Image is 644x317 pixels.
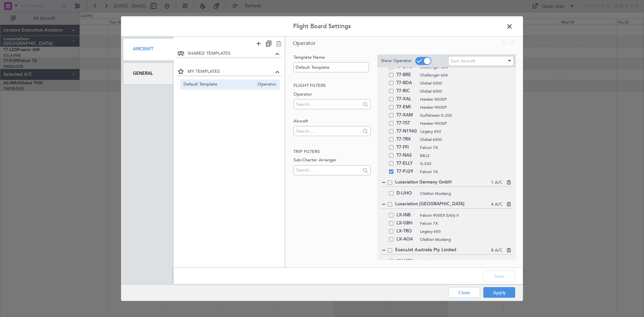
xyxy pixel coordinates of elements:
span: Falcon 7X [420,144,512,150]
span: Global Express XRS [420,258,512,264]
label: Show Operator [381,58,412,64]
span: Global 6500 [420,136,512,142]
span: Luxaviation Germany GmbH [395,179,491,186]
label: Sub-Charter Arranger [293,157,370,164]
span: BBJ2 [420,152,512,158]
h2: Flight filters [293,83,370,89]
span: D-IJHO [396,189,417,197]
header: Flight Board Settings [121,16,523,36]
span: 8 A/C [491,247,502,254]
span: Default Template [183,81,255,88]
span: Hawker 900XP [420,104,512,110]
span: 1 A/C [491,179,502,186]
label: Operator [293,91,370,98]
label: Aircraft [293,118,370,124]
span: Challenger 604 [420,72,512,78]
span: T7-ELLY [396,159,417,167]
span: Citation Mustang [420,190,512,196]
span: Sort Aircraft [451,58,475,64]
span: VH-VSK [396,257,417,265]
button: Close [448,287,480,298]
input: Search... [296,126,360,136]
span: T7-PJ29 [396,167,417,175]
input: Search... [296,99,360,109]
span: Falcon 900EX EASy II [420,212,512,218]
span: MY TEMPLATES [187,68,274,75]
span: 4 A/C [491,201,502,208]
span: T7-BDA [396,79,417,87]
span: LX-TRO [396,227,417,235]
span: G-550 [420,160,512,166]
span: T7-NAS [396,151,417,159]
span: Citation Mustang [420,236,512,242]
span: Legacy 650 [420,228,512,234]
span: LX-INB [396,211,417,219]
span: T7-N1960 [396,127,417,135]
span: Luxaviation [GEOGRAPHIC_DATA] [395,201,491,208]
label: Template Name [293,54,370,61]
span: Gulfstream G-200 [420,112,512,118]
span: LX-GBH [396,219,417,227]
span: T7-EMI [396,103,417,111]
span: Operator [293,39,316,47]
span: T7-BRE [396,71,417,79]
span: Hawker 850XP [420,96,512,102]
input: Search... [296,165,360,175]
span: ExecuJet Australia Pty Limited [395,247,491,254]
span: T7-XAL [396,95,417,103]
div: General [123,62,173,85]
span: LX-AOA [396,235,417,243]
span: Falcon 7X [420,168,512,174]
h2: Trip filters [293,148,370,155]
span: SHARED TEMPLATES [187,50,274,57]
span: T7-XAM [396,111,417,119]
span: Legacy 650 [420,128,512,134]
span: Falcon 7X [420,220,512,226]
div: Aircraft [123,38,173,60]
span: Global 6000 [420,88,512,94]
span: Global 5000 [420,80,512,86]
span: T7-TRX [396,135,417,143]
span: Operator [254,81,276,88]
button: Apply [483,287,515,298]
span: T7-RIC [396,87,417,95]
span: T7-TST [396,119,417,127]
span: Hawker 900XP [420,120,512,126]
span: T7-FFI [396,143,417,151]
